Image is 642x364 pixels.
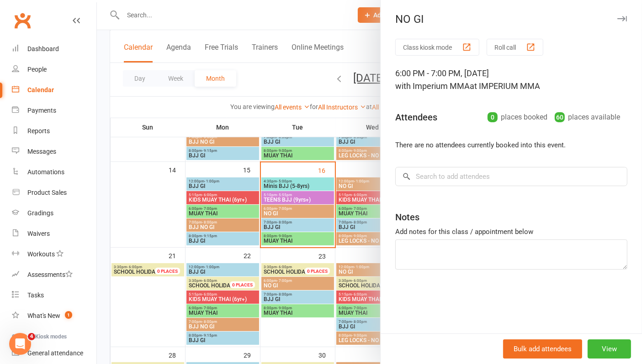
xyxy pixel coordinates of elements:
div: Notes [395,211,419,224]
span: 4 [28,333,35,340]
a: Product Sales [12,182,96,203]
iframe: Intercom live chat [9,333,31,355]
div: Tasks [27,291,44,299]
div: Product Sales [27,189,67,196]
button: View [588,339,631,359]
div: 60 [555,112,565,122]
div: Calendar [27,86,54,94]
a: People [12,59,96,80]
span: 1 [65,311,72,319]
a: Dashboard [12,39,96,59]
a: Tasks [12,285,96,306]
div: People [27,66,47,73]
button: Roll call [487,39,543,56]
div: What's New [27,312,60,319]
a: Reports [12,121,96,141]
div: Payments [27,107,56,114]
div: Dashboard [27,45,59,52]
div: Automations [27,168,64,176]
div: Waivers [27,230,50,237]
div: Workouts [27,250,55,258]
span: with Imperium MMA [395,81,470,91]
div: 0 [488,112,498,122]
div: places available [555,111,620,124]
div: Attendees [395,111,437,124]
a: Calendar [12,80,96,100]
div: Gradings [27,209,53,217]
a: General attendance kiosk mode [12,343,96,364]
button: Class kiosk mode [395,39,479,56]
div: Add notes for this class / appointment below [395,226,627,237]
div: NO GI [381,13,642,26]
div: 6:00 PM - 7:00 PM, [DATE] [395,67,627,93]
button: Bulk add attendees [503,339,582,359]
input: Search to add attendees [395,167,627,186]
a: Payments [12,100,96,121]
a: Messages [12,141,96,162]
div: Messages [27,148,56,155]
div: Reports [27,127,50,135]
a: Waivers [12,224,96,244]
a: Clubworx [11,9,34,32]
a: Gradings [12,203,96,224]
span: at IMPERIUM MMA [470,81,540,91]
a: Automations [12,162,96,182]
a: What's New1 [12,306,96,326]
div: places booked [488,111,547,124]
div: Assessments [27,271,73,278]
a: Assessments [12,265,96,285]
a: Workouts [12,244,96,265]
div: General attendance [27,349,83,357]
li: There are no attendees currently booked into this event. [395,140,627,151]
